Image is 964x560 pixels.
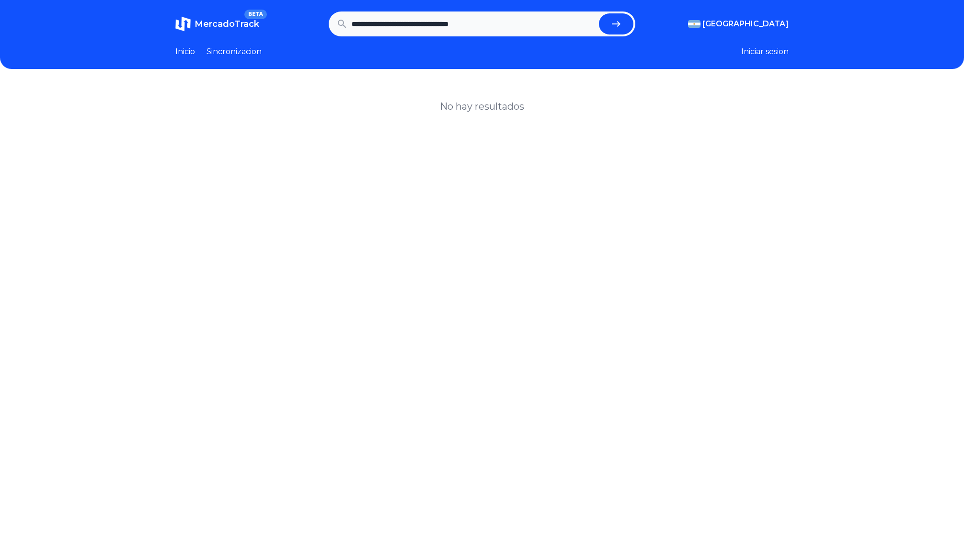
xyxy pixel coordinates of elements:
button: [GEOGRAPHIC_DATA] [688,18,789,30]
span: BETA [244,10,267,19]
span: [GEOGRAPHIC_DATA] [702,18,789,30]
span: MercadoTrack [195,19,259,29]
img: Argentina [688,20,700,28]
a: MercadoTrackBETA [175,16,259,32]
img: MercadoTrack [175,16,191,32]
button: Iniciar sesion [741,46,789,57]
h1: No hay resultados [440,100,524,113]
a: Inicio [175,46,195,57]
a: Sincronizacion [207,46,262,57]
